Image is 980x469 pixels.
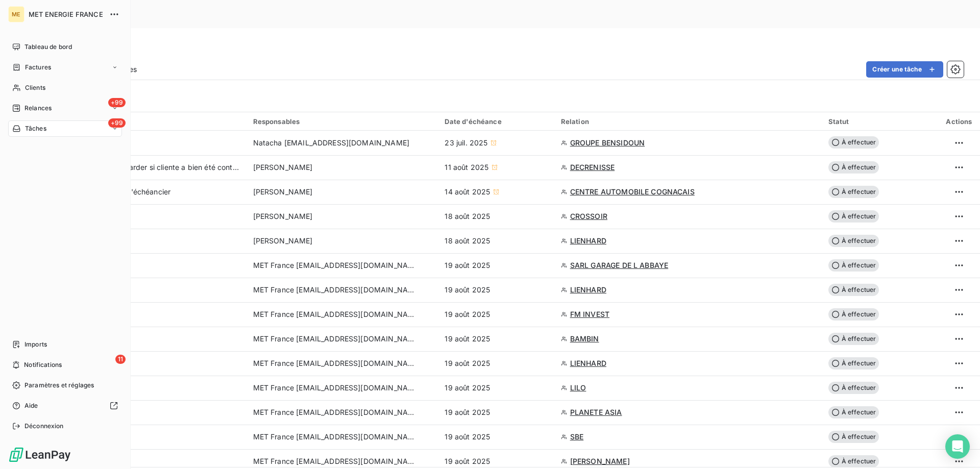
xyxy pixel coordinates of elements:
[570,407,622,417] span: PLANETE ASIA
[828,136,879,149] span: À effectuer
[8,120,122,137] a: +99Tâches
[570,334,599,344] span: BAMBIN
[570,456,630,466] span: [PERSON_NAME]
[253,358,416,368] span: MET France [EMAIL_ADDRESS][DOMAIN_NAME]
[8,398,122,414] a: Aide
[445,211,490,221] span: 18 août 2025
[253,285,416,295] span: MET France [EMAIL_ADDRESS][DOMAIN_NAME]
[8,336,122,353] a: Imports
[828,235,879,247] span: À effectuer
[445,260,490,270] span: 19 août 2025
[570,162,615,172] span: DECRENISSE
[828,308,879,320] span: À effectuer
[828,382,879,394] span: À effectuer
[24,340,47,349] span: Imports
[253,260,416,270] span: MET France [EMAIL_ADDRESS][DOMAIN_NAME]
[445,407,490,417] span: 19 août 2025
[253,211,313,221] span: [PERSON_NAME]
[570,187,695,197] span: CENTRE AUTOMOBILE COGNACAIS
[828,284,879,296] span: À effectuer
[253,138,409,148] span: Natacha [EMAIL_ADDRESS][DOMAIN_NAME]
[828,161,879,174] span: À effectuer
[49,163,252,171] span: [PERSON_NAME] / Regarder si cliente a bien été contactée
[253,187,313,197] span: [PERSON_NAME]
[108,118,126,128] span: +99
[8,100,122,116] a: +99Relances
[445,285,490,295] span: 19 août 2025
[115,355,126,364] span: 11
[445,456,490,466] span: 19 août 2025
[253,456,416,466] span: MET France [EMAIL_ADDRESS][DOMAIN_NAME]
[445,138,487,148] span: 23 juil. 2025
[24,422,64,431] span: Déconnexion
[25,124,46,133] span: Tâches
[570,358,606,368] span: LIENHARD
[253,407,416,417] span: MET France [EMAIL_ADDRESS][DOMAIN_NAME]
[24,42,72,52] span: Tableau de bord
[253,162,313,172] span: [PERSON_NAME]
[445,162,488,172] span: 11 août 2025
[570,383,586,393] span: LILO
[570,285,606,295] span: LIENHARD
[944,117,974,126] div: Actions
[570,236,606,246] span: LIENHARD
[828,406,879,418] span: À effectuer
[8,80,122,96] a: Clients
[828,259,879,271] span: À effectuer
[828,210,879,223] span: À effectuer
[24,360,62,369] span: Notifications
[570,138,645,148] span: GROUPE BENSIDOUN
[445,358,490,368] span: 19 août 2025
[24,401,38,410] span: Aide
[253,432,416,442] span: MET France [EMAIL_ADDRESS][DOMAIN_NAME]
[24,381,94,390] span: Paramètres et réglages
[570,211,607,221] span: CROSSOIR
[25,83,45,92] span: Clients
[253,383,416,393] span: MET France [EMAIL_ADDRESS][DOMAIN_NAME]
[828,455,879,467] span: À effectuer
[828,357,879,369] span: À effectuer
[25,63,51,72] span: Factures
[828,333,879,345] span: À effectuer
[445,236,490,246] span: 18 août 2025
[561,117,816,126] div: Relation
[570,309,609,319] span: FM INVEST
[253,309,416,319] span: MET France [EMAIL_ADDRESS][DOMAIN_NAME]
[24,104,52,113] span: Relances
[8,447,71,463] img: Logo LeanPay
[828,431,879,443] span: À effectuer
[445,383,490,393] span: 19 août 2025
[253,236,313,246] span: [PERSON_NAME]
[570,260,668,270] span: SARL GARAGE DE L ABBAYE
[445,432,490,442] span: 19 août 2025
[108,98,126,107] span: +99
[8,59,122,76] a: Factures
[445,309,490,319] span: 19 août 2025
[253,117,433,126] div: Responsables
[866,61,943,78] button: Créer une tâche
[570,432,583,442] span: SBE
[828,186,879,198] span: À effectuer
[945,434,970,459] div: Open Intercom Messenger
[253,334,416,344] span: MET France [EMAIL_ADDRESS][DOMAIN_NAME]
[828,117,932,126] div: Statut
[445,187,490,197] span: 14 août 2025
[445,117,548,126] div: Date d'échéance
[8,39,122,55] a: Tableau de bord
[8,377,122,393] a: Paramètres et réglages
[49,117,241,126] div: Tâche
[445,334,490,344] span: 19 août 2025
